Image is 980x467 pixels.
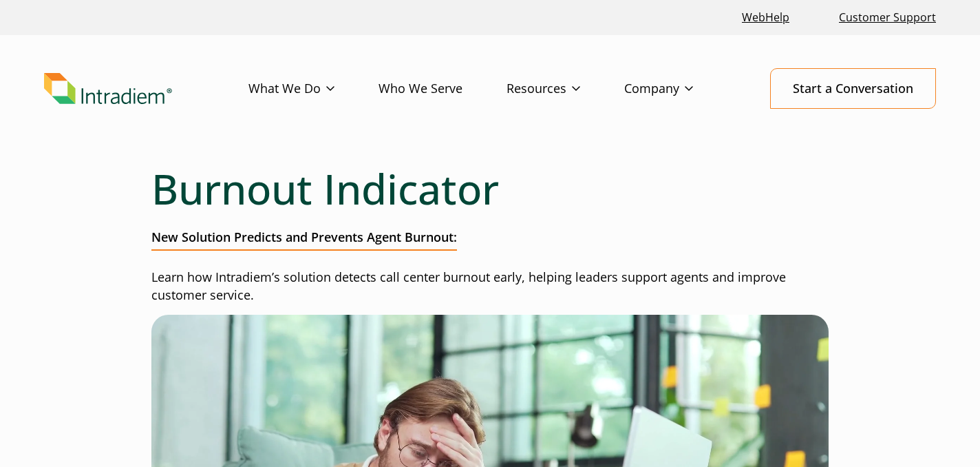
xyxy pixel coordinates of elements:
p: Learn how Intradiem’s solution detects call center burnout early, helping leaders support agents ... [151,269,829,304]
img: Intradiem [44,73,172,105]
a: Company [624,69,737,109]
h2: New Solution Predicts and Prevents Agent Burnout: [151,230,457,251]
a: What We Do [248,69,379,109]
h1: Burnout Indicator [151,164,829,214]
a: Link to homepage of Intradiem [44,73,248,105]
a: Resources [507,69,624,109]
a: Link opens in a new window [736,3,795,32]
a: Start a Conversation [770,68,936,109]
a: Who We Serve [379,69,507,109]
a: Customer Support [833,3,941,32]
